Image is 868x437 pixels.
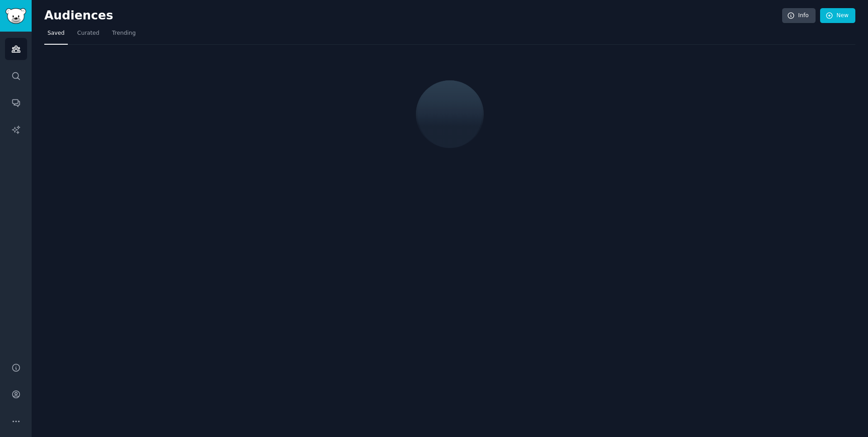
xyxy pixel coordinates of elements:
[74,26,103,45] a: Curated
[782,8,816,23] a: Info
[112,29,136,37] span: Trending
[820,8,855,23] a: New
[109,26,139,45] a: Trending
[44,9,782,23] h2: Audiences
[5,8,26,24] img: GummySearch logo
[47,29,65,37] span: Saved
[77,29,99,37] span: Curated
[44,26,68,45] a: Saved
